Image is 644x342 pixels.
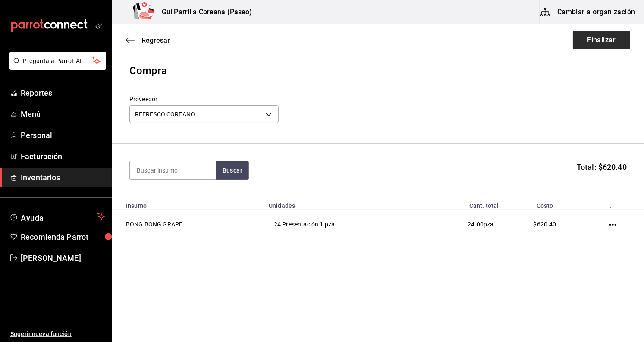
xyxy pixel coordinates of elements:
span: Recomienda Parrot [21,231,105,243]
th: Costo [504,197,586,210]
td: pza [417,210,504,239]
span: Total: $620.40 [577,161,627,173]
span: Reportes [21,87,105,99]
button: Pregunta a Parrot AI [9,52,106,70]
span: $620.40 [534,221,556,228]
label: Proveedor [129,97,279,103]
button: Regresar [126,36,170,44]
span: [PERSON_NAME] [21,252,105,264]
th: . [586,197,644,210]
button: open_drawer_menu [95,22,102,29]
span: Inventarios [21,172,105,183]
span: Sugerir nueva función [10,329,105,339]
div: Compra [129,63,627,78]
td: BONG BONG GRAPE [112,210,264,239]
span: Ayuda [21,211,94,222]
td: 24 Presentación 1 pza [264,210,417,239]
span: Pregunta a Parrot AI [23,56,93,66]
th: Cant. total [417,197,504,210]
h3: Gui Parrilla Coreana (Paseo) [155,7,252,17]
span: Facturación [21,151,105,162]
span: 24.00 [468,221,484,228]
span: Personal [21,129,105,141]
span: Menú [21,108,105,120]
th: Insumo [112,197,264,210]
a: Pregunta a Parrot AI [6,63,106,72]
input: Buscar insumo [130,161,216,179]
th: Unidades [264,197,417,210]
span: Regresar [141,36,170,44]
button: Finalizar [573,31,630,49]
button: Buscar [216,161,249,180]
div: REFRESCO COREANO [129,105,279,123]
